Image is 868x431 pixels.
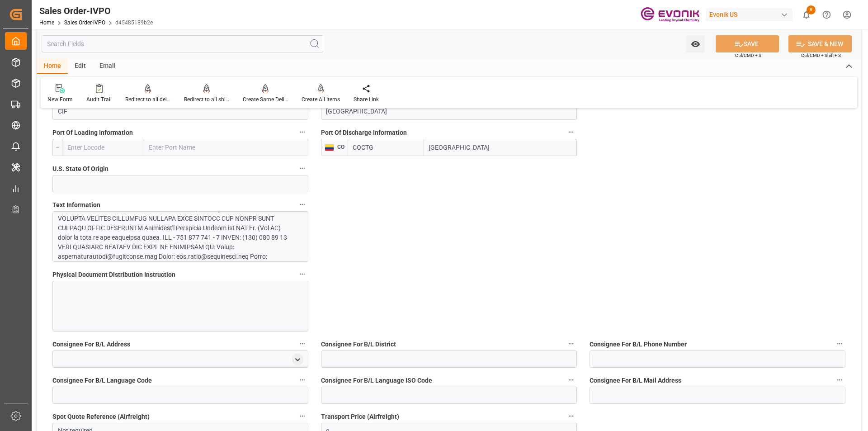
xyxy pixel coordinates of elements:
[565,410,577,422] button: Transport Price (Airfreight)
[243,95,288,104] div: Create Same Delivery Date
[297,338,308,350] button: Consignee For B/L Address
[321,340,396,349] span: Consignee For B/L District
[292,353,303,365] div: open menu
[641,7,699,23] img: Evonik-brand-mark-Deep-Purple-RGB.jpeg_1700498283.jpeg
[801,52,841,59] span: Ctrl/CMD + Shift + S
[834,338,845,350] button: Consignee For B/L Phone Number
[93,59,123,74] div: Email
[52,139,62,156] div: --
[297,199,308,210] button: Text Information
[52,376,152,385] span: Consignee For B/L Language Code
[47,95,73,104] div: New Form
[834,374,845,386] button: Consignee For B/L Mail Address
[334,144,344,150] span: CO
[565,338,577,350] button: Consignee For B/L District
[297,410,308,422] button: Spot Quote Reference (Airfreight)
[125,95,170,104] div: Redirect to all deliveries
[796,5,816,25] button: show 9 new notifications
[325,144,334,151] img: country
[590,376,681,385] span: Consignee For B/L Mail Address
[52,200,100,210] span: Text Information
[706,8,793,21] div: Evonik US
[735,52,761,59] span: Ctrl/CMD + S
[354,95,379,104] div: Share Link
[424,139,577,156] input: Enter Port Name
[302,95,340,104] div: Create All Items
[565,374,577,386] button: Consignee For B/L Language ISO Code
[321,376,432,385] span: Consignee For B/L Language ISO Code
[37,59,68,74] div: Home
[297,162,308,174] button: U.S. State Of Origin
[52,270,175,279] span: Physical Document Distribution Instruction
[52,128,133,137] span: Port Of Loading Information
[321,412,399,422] span: Transport Price (Airfreight)
[716,35,779,52] button: SAVE
[348,139,424,156] input: Enter Locode
[321,128,407,137] span: Port Of Discharge Information
[52,164,108,174] span: U.S. State Of Origin
[39,4,153,18] div: Sales Order-IVPO
[706,6,796,23] button: Evonik US
[297,268,308,280] button: Physical Document Distribution Instruction
[86,95,112,104] div: Audit Trail
[297,126,308,138] button: Port Of Loading Information
[62,139,144,156] input: Enter Locode
[42,35,323,52] input: Search Fields
[807,5,816,14] span: 9
[590,340,687,349] span: Consignee For B/L Phone Number
[565,126,577,138] button: Port Of Discharge Information
[64,19,105,26] a: Sales Order-IVPO
[52,412,150,422] span: Spot Quote Reference (Airfreight)
[52,340,130,349] span: Consignee For B/L Address
[686,35,705,52] button: open menu
[68,59,93,74] div: Edit
[788,35,852,52] button: SAVE & NEW
[297,374,308,386] button: Consignee For B/L Language Code
[184,95,229,104] div: Redirect to all shipments
[39,19,54,26] a: Home
[144,139,308,156] input: Enter Port Name
[816,5,837,25] button: Help Center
